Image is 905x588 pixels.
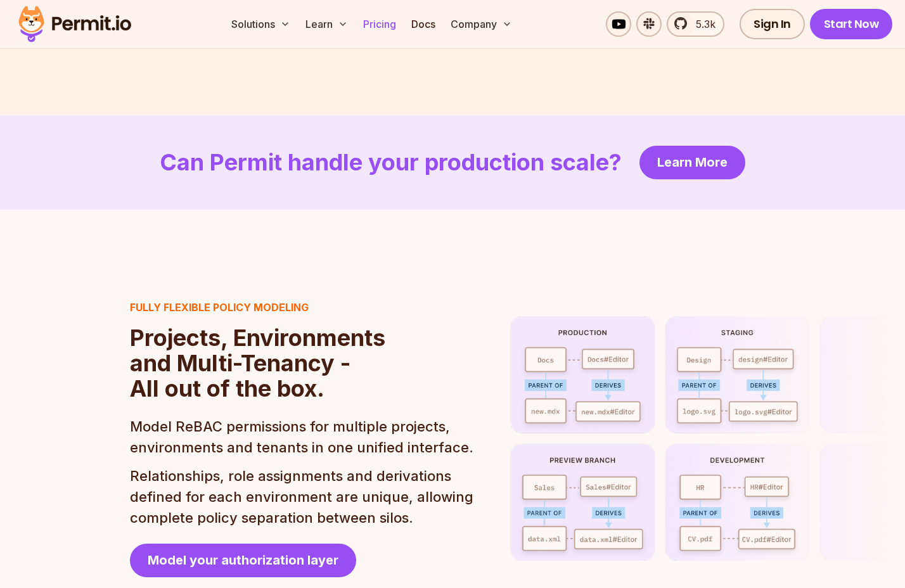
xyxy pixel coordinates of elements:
[740,9,805,39] a: Sign In
[300,11,353,37] button: Learn
[657,153,728,171] span: Learn More
[130,466,476,528] p: Relationships, role assignments and derivations defined for each environment are unique, allowing...
[446,11,517,37] button: Company
[13,3,137,46] img: Permit logo
[639,146,745,179] a: Learn More
[406,11,440,37] a: Docs
[130,325,385,401] h2: All out of the box.
[358,11,401,37] a: Pricing
[148,551,338,569] span: Model your authorization layer
[130,325,385,350] span: Projects, Environments
[667,11,724,37] a: 5.3k
[160,150,622,175] h2: Can Permit handle your production scale?
[226,11,295,37] button: Solutions
[130,544,356,577] a: Model your authorization layer
[810,9,893,39] a: Start Now
[688,16,716,32] span: 5.3k
[130,350,385,376] span: and Multi-Tenancy -
[130,300,385,315] h3: Fully flexible policy modeling
[130,416,476,458] p: Model ReBAC permissions for multiple projects, environments and tenants in one unified interface.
